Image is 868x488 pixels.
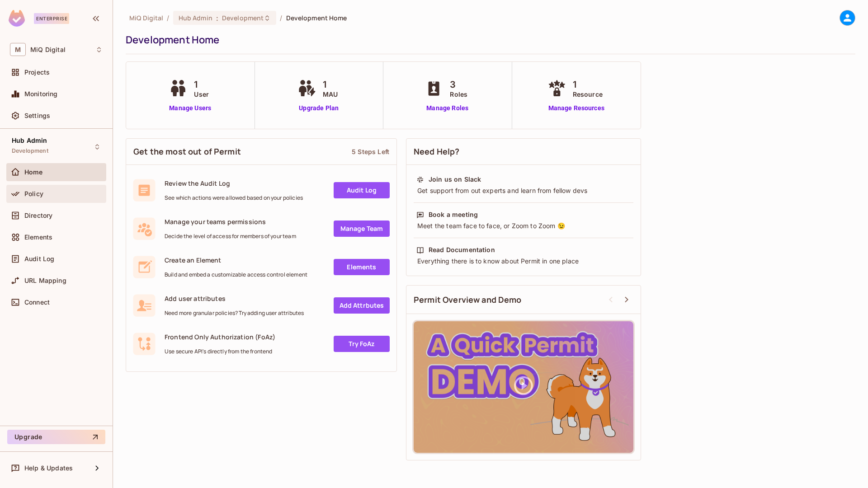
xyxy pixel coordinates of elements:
span: Directory [24,212,52,219]
span: Development Home [286,14,347,22]
span: Monitoring [24,90,58,98]
span: 1 [194,78,209,91]
span: Roles [450,89,467,99]
a: Upgrade Plan [296,103,342,113]
span: Need Help? [414,146,460,157]
div: Enterprise [34,13,69,24]
span: Get the most out of Permit [133,146,241,157]
span: Build and embed a customizable access control element [165,271,307,278]
span: Decide the level of access for members of your team [165,233,296,240]
span: 1 [573,78,603,91]
div: Book a meeting [429,210,478,219]
span: Development [12,147,48,155]
a: Manage Users [167,103,213,113]
span: Hub Admin [179,14,212,22]
span: Connect [24,299,50,306]
div: Meet the team face to face, or Zoom to Zoom 😉 [416,221,631,230]
span: Manage your teams permissions [165,217,296,226]
span: URL Mapping [24,277,66,284]
span: Policy [24,190,43,197]
a: Try FoAz [334,336,390,352]
div: Everything there is to know about Permit in one place [416,257,631,266]
a: Elements [334,259,390,275]
span: Review the Audit Log [165,179,303,188]
span: Use secure API's directly from the frontend [165,348,275,355]
a: Manage Team [334,221,390,237]
span: Audit Log [24,255,54,263]
span: Development [222,14,264,22]
li: / [280,14,282,22]
img: SReyMgAAAABJRU5ErkJggg== [9,10,25,27]
a: Manage Roles [423,103,472,113]
span: Help & Updates [24,465,73,472]
span: Hub Admin [12,137,47,144]
div: 5 Steps Left [352,147,389,156]
span: MAU [323,89,338,99]
span: 3 [450,78,467,91]
span: Need more granular policies? Try adding user attributes [165,310,304,317]
div: Join us on Slack [429,175,481,184]
span: Permit Overview and Demo [414,294,522,305]
li: / [167,14,169,22]
span: Home [24,169,43,176]
span: Resource [573,89,603,99]
span: Workspace: MiQ Digital [30,46,66,53]
div: Get support from out experts and learn from fellow devs [416,186,631,195]
span: Create an Element [165,256,307,264]
span: 1 [323,78,338,91]
span: the active workspace [129,14,163,22]
a: Audit Log [334,182,390,198]
span: Add user attributes [165,294,304,303]
span: Settings [24,112,50,119]
span: : [216,14,219,22]
div: Development Home [126,33,851,47]
button: Upgrade [7,430,105,444]
span: Elements [24,234,52,241]
span: Projects [24,69,50,76]
a: Add Attrbutes [334,297,390,314]
div: Read Documentation [429,245,495,254]
span: M [10,43,26,56]
span: See which actions were allowed based on your policies [165,194,303,202]
span: Frontend Only Authorization (FoAz) [165,333,275,341]
span: User [194,89,209,99]
a: Manage Resources [546,103,607,113]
